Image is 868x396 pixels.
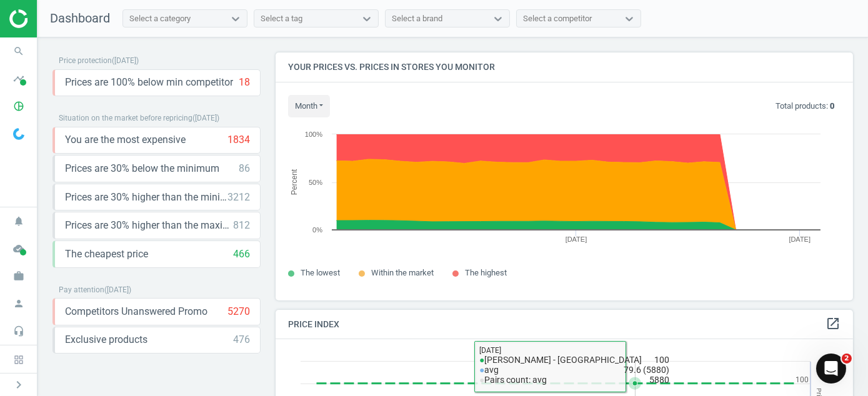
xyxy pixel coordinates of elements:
[826,316,841,331] i: open_in_new
[97,210,132,223] div: • [DATE]
[301,268,340,277] span: The lowest
[261,13,302,24] div: Select a tag
[65,219,233,232] span: Prices are 30% higher than the maximal
[104,285,131,294] span: ( [DATE] )
[309,179,322,186] text: 50%
[305,131,322,138] text: 100%
[129,13,191,24] div: Select a category
[11,377,26,392] i: chevron_right
[112,56,139,65] span: ( [DATE] )
[59,114,192,122] span: Situation on the market before repricing
[7,94,31,118] i: pie_chart_outlined
[233,247,250,261] div: 466
[276,52,853,82] h4: Your prices vs. prices in stores you monitor
[7,292,31,315] i: person
[26,197,51,222] img: Profile image for Kateryna
[7,209,31,233] i: notifications
[59,285,104,294] span: Pay attention
[465,268,507,277] span: The highest
[7,319,31,343] i: headset_mic
[826,316,841,332] a: open_in_new
[50,11,110,26] span: Dashboard
[7,39,31,63] i: search
[7,237,31,260] i: cloud_done
[26,250,209,264] div: Send us a message
[312,226,322,234] text: 0%
[371,268,434,277] span: Within the market
[789,235,811,243] tspan: [DATE]
[3,377,34,393] button: chevron_right
[290,169,299,195] tspan: Percent
[65,247,148,261] span: The cheapest price
[157,20,182,45] img: Profile image for Tetiana
[7,67,31,91] i: timeline
[27,312,56,321] span: Home
[842,354,852,364] span: 2
[134,20,159,45] img: Profile image for Paul
[104,312,147,321] span: Messages
[776,101,834,112] p: Total products:
[233,219,250,232] div: 812
[56,210,95,223] div: Kateryna
[26,179,224,192] div: Recent message
[12,168,237,234] div: Recent messageProfile image for KaterynaRate your conversationKateryna•[DATE]
[523,13,592,24] div: Select a competitor
[26,264,209,277] div: We typically reply in a few hours
[25,89,225,131] p: Hi [PERSON_NAME] 👋
[25,27,109,41] img: logo
[192,114,219,122] span: ( [DATE] )
[25,131,225,152] p: How can we help?
[239,76,250,89] div: 18
[65,162,219,176] span: Prices are 30% below the minimum
[227,305,250,319] div: 5270
[198,312,218,321] span: Help
[796,375,809,384] text: 100
[239,162,250,176] div: 86
[83,281,166,331] button: Messages
[9,9,98,28] img: ajHJNr6hYgQAAAAASUVORK5CYII=
[65,333,147,347] span: Exclusive products
[566,235,587,243] tspan: [DATE]
[65,191,227,204] span: Prices are 30% higher than the minimum
[167,281,250,331] button: Help
[65,133,186,147] span: You are the most expensive
[288,95,330,117] button: month
[12,240,237,287] div: Send us a messageWe typically reply in a few hours
[392,13,442,24] div: Select a brand
[227,133,250,147] div: 1834
[59,56,112,65] span: Price protection
[830,101,834,111] b: 0
[276,310,853,339] h4: Price Index
[816,354,846,384] iframe: Intercom live chat
[65,305,207,319] span: Competitors Unanswered Promo
[7,264,31,288] i: work
[233,333,250,347] div: 476
[181,20,206,45] img: Profile image for Mariia
[227,191,250,204] div: 3212
[215,20,237,42] div: Close
[13,187,237,233] div: Profile image for KaterynaRate your conversationKateryna•[DATE]
[65,76,233,89] span: Prices are 100% below min competitor
[13,128,24,140] img: wGWNvw8QSZomAAAAABJRU5ErkJggg==
[56,198,171,208] span: Rate your conversation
